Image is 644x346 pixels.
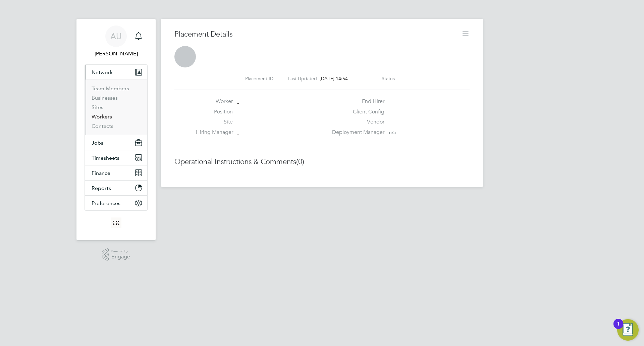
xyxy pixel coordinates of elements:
[85,217,148,228] a: Go to home page
[389,130,396,136] span: n/a
[328,118,384,126] label: Vendor
[85,181,147,195] button: Reports
[85,150,147,165] button: Timesheets
[111,254,130,260] span: Engage
[92,140,103,146] span: Jobs
[85,26,148,58] a: AU[PERSON_NAME]
[245,76,273,82] label: Placement ID
[85,165,147,180] button: Finance
[196,129,233,136] label: Hiring Manager
[92,69,113,76] span: Network
[328,108,384,115] label: Client Config
[196,118,233,126] label: Site
[92,155,119,161] span: Timesheets
[617,319,639,341] button: Open Resource Center, 1 new notification
[382,76,395,82] label: Status
[85,65,147,80] button: Network
[288,76,317,82] label: Last Updated
[85,196,147,210] button: Preferences
[111,217,121,228] img: loyalreliance-logo-retina.png
[617,324,620,333] div: 1
[196,98,233,105] label: Worker
[85,80,147,135] div: Network
[92,85,129,92] a: Team Members
[76,19,156,240] nav: Main navigation
[92,104,103,110] a: Sites
[92,200,120,206] span: Preferences
[174,30,456,39] h3: Placement Details
[328,129,384,136] label: Deployment Manager
[92,123,113,129] a: Contacts
[296,157,304,166] span: (0)
[85,135,147,150] button: Jobs
[174,157,470,167] h3: Operational Instructions & Comments
[102,248,130,261] a: Powered byEngage
[320,76,351,82] span: [DATE] 14:54 -
[92,185,111,191] span: Reports
[92,170,110,176] span: Finance
[92,113,112,120] a: Workers
[85,50,148,58] span: Azmat Ullah
[92,95,118,101] a: Businesses
[328,98,384,105] label: End Hirer
[110,32,122,41] span: AU
[196,108,233,115] label: Position
[111,248,130,254] span: Powered by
